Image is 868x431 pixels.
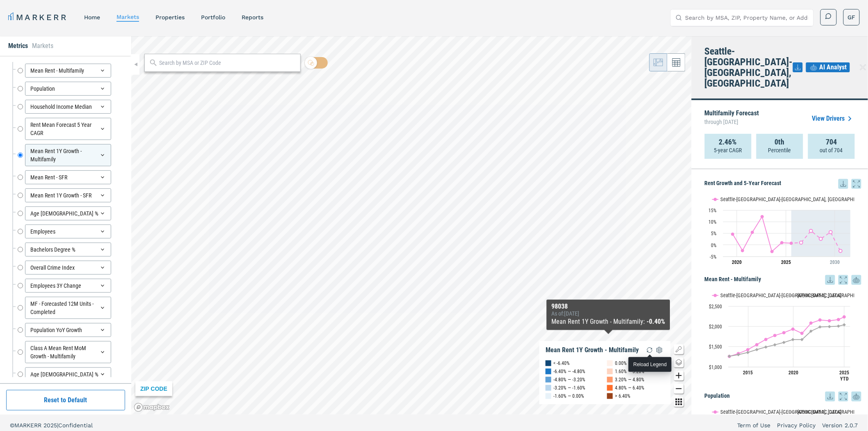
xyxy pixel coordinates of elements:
[731,232,735,236] path: Monday, 29 Jul, 17:00, 4.63. Seattle-Tacoma-Bellevue, WA.
[711,231,717,236] text: 5%
[25,188,111,202] div: Mean Rent 1Y Growth - SFR
[839,249,843,252] path: Monday, 29 Jul, 17:00, -2.62. Seattle-Tacoma-Bellevue, WA.
[705,189,854,271] svg: Interactive chart
[242,14,263,21] a: reports
[155,14,185,21] a: properties
[32,41,53,51] li: Markets
[705,117,759,127] span: through [DATE]
[848,13,856,21] span: GF
[800,241,803,244] path: Wednesday, 29 Jul, 17:00, 0.99. Seattle-Tacoma-Bellevue, WA.
[553,384,585,392] div: -3.20% — -1.60%
[709,208,717,213] text: 15%
[783,341,786,344] path: Friday, 14 Dec, 16:00, 1,603.51. USA.
[711,243,717,248] text: 0%
[756,343,759,346] path: Monday, 14 Dec, 16:00, 1,547.4. Seattle-Tacoma-Bellevue, WA.
[765,346,768,349] path: Wednesday, 14 Dec, 16:00, 1,488.45. USA.
[819,325,822,328] path: Wednesday, 14 Dec, 16:00, 1,986.51. USA.
[25,170,111,184] div: Mean Rent - SFR
[738,421,771,429] a: Term of Use
[25,243,111,257] div: Bachelors Degree %
[728,355,731,358] path: Friday, 14 Dec, 16:00, 1,258.64. Seattle-Tacoma-Bellevue, WA.
[25,118,111,140] div: Rent Mean Forecast 5 Year CAGR
[828,319,831,323] path: Thursday, 14 Dec, 16:00, 2,137.07. Seattle-Tacoma-Bellevue, WA.
[615,367,644,376] div: 1.60% — 3.20%
[705,189,861,271] div: Rent Growth and 5-Year Forecast. Highcharts interactive chart.
[159,59,296,67] input: Search by MSA or ZIP Code
[822,421,858,429] a: Version 2.0.7
[713,409,781,415] button: Show Seattle-Tacoma-Bellevue, WA
[135,381,172,396] div: ZIP CODE
[709,324,722,330] text: $2,000
[790,292,807,299] button: Show USA
[25,64,111,78] div: Mean Rent - Multifamily
[843,9,860,25] button: GF
[783,331,786,334] path: Friday, 14 Dec, 16:00, 1,844.93. Seattle-Tacoma-Bellevue, WA.
[837,318,841,321] path: Saturday, 14 Dec, 16:00, 2,167.25. Seattle-Tacoma-Bellevue, WA.
[10,422,14,429] span: ©
[840,370,850,382] text: 2025 YTD
[713,292,781,299] button: Show Seattle-Tacoma-Bellevue, WA
[25,279,111,293] div: Employees 3Y Change
[781,241,784,244] path: Monday, 29 Jul, 17:00, 0.93. Seattle-Tacoma-Bellevue, WA.
[774,343,777,346] path: Thursday, 14 Dec, 16:00, 1,543.56. USA.
[771,250,774,253] path: Saturday, 29 Jul, 17:00, -2.86. Seattle-Tacoma-Bellevue, WA.
[8,41,28,51] li: Metrics
[25,144,111,166] div: Mean Rent 1Y Growth - Multifamily
[201,14,225,21] a: Portfolio
[25,323,111,337] div: Population YoY Growth
[134,403,170,412] a: Mapbox logo
[25,367,111,381] div: Age [DEMOGRAPHIC_DATA] %
[801,332,804,335] path: Monday, 14 Dec, 16:00, 1,827.78. Seattle-Tacoma-Bellevue, WA.
[761,215,764,218] path: Friday, 29 Jul, 17:00, 12.18. Seattle-Tacoma-Bellevue, WA.
[615,359,644,367] div: 0.00% — 1.60%
[705,46,793,89] h4: Seattle-[GEOGRAPHIC_DATA]-[GEOGRAPHIC_DATA], [GEOGRAPHIC_DATA]
[645,345,655,355] img: Reload Legend
[710,254,717,260] text: -5%
[806,62,850,72] button: AI Analyst
[830,259,840,265] tspan: 2030
[843,323,846,326] path: Thursday, 14 Aug, 17:00, 2,038.46. USA.
[553,367,585,376] div: -6.40% — -4.80%
[8,11,68,23] a: MARKERR
[58,422,93,429] span: Confidential
[837,325,841,328] path: Saturday, 14 Dec, 16:00, 2,005.63. USA.
[810,229,813,232] path: Thursday, 29 Jul, 17:00, 6.05. Seattle-Tacoma-Bellevue, WA.
[552,317,665,327] div: Mean Rent 1Y Growth - Multifamily :
[633,360,667,369] div: Reload Legend
[743,370,753,376] text: 2015
[828,325,831,328] path: Thursday, 14 Dec, 16:00, 1,992.68. USA.
[732,259,742,265] tspan: 2020
[751,231,754,234] path: Thursday, 29 Jul, 17:00, 5.4. Seattle-Tacoma-Bellevue, WA.
[25,261,111,275] div: Overall Crime Index
[768,146,791,154] p: Percentile
[819,319,822,322] path: Wednesday, 14 Dec, 16:00, 2,157.94. Seattle-Tacoma-Bellevue, WA.
[25,225,111,238] div: Employees
[829,230,833,234] path: Sunday, 29 Jul, 17:00, 5.5. Seattle-Tacoma-Bellevue, WA.
[777,421,816,429] a: Privacy Policy
[728,355,731,358] path: Friday, 14 Dec, 16:00, 1,262.18. USA.
[756,348,759,351] path: Monday, 14 Dec, 16:00, 1,425.9. USA.
[790,242,793,245] path: Tuesday, 29 Jul, 17:00, 0.7. Seattle-Tacoma-Bellevue, WA.
[116,14,139,20] a: markets
[820,62,847,72] span: AI Analyst
[647,318,665,326] b: -0.40%
[705,392,861,401] h5: Population
[674,371,684,381] button: Zoom in map button
[826,138,837,146] strong: 704
[737,353,740,356] path: Saturday, 14 Dec, 16:00, 1,301.33. USA.
[820,237,823,241] path: Saturday, 29 Jul, 17:00, 2.62. Seattle-Tacoma-Bellevue, WA.
[719,138,737,146] strong: 2.46%
[709,304,722,309] text: $2,500
[775,138,785,146] strong: 0th
[792,338,795,341] path: Saturday, 14 Dec, 16:00, 1,673.93. USA.
[674,384,684,394] button: Zoom out map button
[6,390,125,410] button: Reset to Default
[774,334,777,337] path: Thursday, 14 Dec, 16:00, 1,774.27. Seattle-Tacoma-Bellevue, WA.
[552,303,665,327] div: Map Tooltip Content
[25,297,111,319] div: MF - Forecasted 12M Units - Completed
[798,409,842,415] text: [GEOGRAPHIC_DATA]
[705,179,861,189] h5: Rent Growth and 5-Year Forecast
[674,358,684,367] button: Change style map button
[615,376,644,384] div: 3.20% — 4.80%
[820,146,843,154] p: out of 704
